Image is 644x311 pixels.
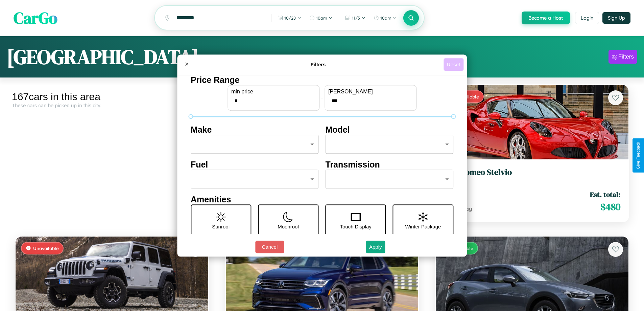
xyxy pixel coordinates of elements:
[590,190,620,199] span: Est. total:
[444,168,620,184] a: Alfa Romeo Stelvio2018
[366,241,385,253] button: Apply
[405,222,441,231] p: Winter Package
[7,43,199,71] h1: [GEOGRAPHIC_DATA]
[191,125,319,135] h4: Make
[231,89,316,95] label: min price
[352,15,360,21] span: 11 / 3
[284,15,296,21] span: 10 / 28
[12,103,212,108] div: These cars can be picked up in this city.
[316,15,327,21] span: 10am
[328,89,413,95] label: [PERSON_NAME]
[191,195,453,204] h4: Amenities
[212,222,230,231] p: Sunroof
[274,13,305,23] button: 10/28
[575,12,599,24] button: Login
[342,13,369,23] button: 11/3
[33,245,59,251] span: Unavailable
[380,15,391,21] span: 10am
[191,160,319,170] h4: Fuel
[444,168,620,177] h3: Alfa Romeo Stelvio
[609,50,637,64] button: Filters
[278,222,299,231] p: Moonroof
[600,200,620,214] span: $ 480
[326,125,454,135] h4: Model
[618,53,634,60] div: Filters
[14,7,57,29] span: CarGo
[193,62,444,67] h4: Filters
[326,160,454,170] h4: Transmission
[340,222,371,231] p: Touch Display
[636,142,641,169] div: Give Feedback
[191,75,453,85] h4: Price Range
[444,58,463,71] button: Reset
[306,13,336,23] button: 10am
[602,12,630,24] button: Sign Up
[522,12,570,24] button: Become a Host
[255,241,284,253] button: Cancel
[321,93,323,102] p: -
[370,13,400,23] button: 10am
[12,91,212,103] div: 167 cars in this area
